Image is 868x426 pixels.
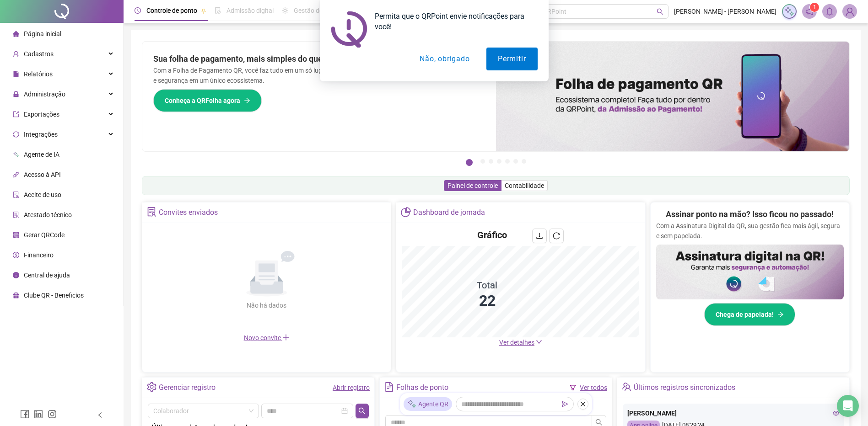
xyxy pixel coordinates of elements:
span: Gerar QRCode [24,231,65,239]
div: Folhas de ponto [396,380,448,395]
button: 5 [505,159,510,164]
a: Ver todos [580,384,607,391]
div: Não há dados [225,300,309,310]
div: Permita que o QRPoint envie notificações para você! [367,11,538,32]
span: facebook [20,410,29,419]
span: qrcode [13,232,19,238]
div: Convites enviados [159,205,218,220]
span: reload [553,232,560,240]
span: info-circle [13,272,19,278]
span: Administração [24,91,65,98]
span: pie-chart [401,207,410,217]
p: Com a Assinatura Digital da QR, sua gestão fica mais ágil, segura e sem papelada. [656,221,844,241]
span: gift [13,292,19,298]
button: Chega de papelada! [704,303,795,326]
span: dollar [13,252,19,258]
span: linkedin [34,410,43,419]
span: close [580,401,586,407]
div: Últimos registros sincronizados [634,380,735,395]
div: [PERSON_NAME] [627,408,839,418]
span: Central de ajuda [24,272,70,279]
span: solution [13,212,19,218]
span: Conheça a QRFolha agora [165,96,240,106]
span: search [595,419,603,426]
a: Abrir registro [333,384,370,391]
div: Open Intercom Messenger [837,395,859,417]
span: Integrações [24,131,58,138]
button: 1 [466,159,473,166]
button: 3 [489,159,493,164]
button: Conheça a QRFolha agora [153,89,262,112]
div: Gerenciar registro [159,380,216,395]
img: banner%2F8d14a306-6205-4263-8e5b-06e9a85ad873.png [496,42,850,151]
button: 7 [522,159,526,164]
button: Não, obrigado [408,48,481,70]
span: Clube QR - Beneficios [24,292,84,299]
span: solution [147,207,156,217]
div: Agente QR [404,397,452,411]
span: Acesso à API [24,171,61,178]
span: download [536,232,543,240]
span: lock [13,91,19,97]
span: Chega de papelada! [716,309,774,319]
button: 6 [513,159,518,164]
span: left [97,412,103,418]
span: filter [570,384,576,391]
span: instagram [48,410,57,419]
span: setting [147,382,156,392]
span: Agente de IA [24,151,59,158]
span: api [13,171,19,178]
span: Painel de controle [447,182,498,189]
img: notification icon [331,11,367,48]
img: banner%2F02c71560-61a6-44d4-94b9-c8ab97240462.png [656,245,844,299]
span: Exportações [24,111,59,118]
button: Permitir [486,48,537,70]
span: export [13,111,19,117]
h2: Assinar ponto na mão? Isso ficou no passado! [666,208,834,221]
span: search [358,407,366,415]
h4: Gráfico [477,229,507,241]
span: Aceite de uso [24,191,61,198]
a: Ver detalhes down [499,339,542,346]
span: plus [282,334,290,341]
span: team [622,382,631,392]
span: sync [13,131,19,138]
span: eye [833,410,839,416]
span: Contabilidade [505,182,544,189]
span: down [536,339,542,345]
span: Ver detalhes [499,339,534,346]
img: sparkle-icon.fc2bf0ac1784a2077858766a79e2daf3.svg [407,399,416,409]
span: Financeiro [24,251,54,259]
span: arrow-right [244,97,250,104]
button: 4 [497,159,501,164]
span: audit [13,192,19,198]
span: send [562,401,568,407]
button: 2 [480,159,485,164]
span: Atestado técnico [24,211,72,218]
span: file-text [384,382,394,392]
div: Dashboard de jornada [413,205,485,220]
span: Novo convite [244,334,290,341]
span: arrow-right [777,311,784,318]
